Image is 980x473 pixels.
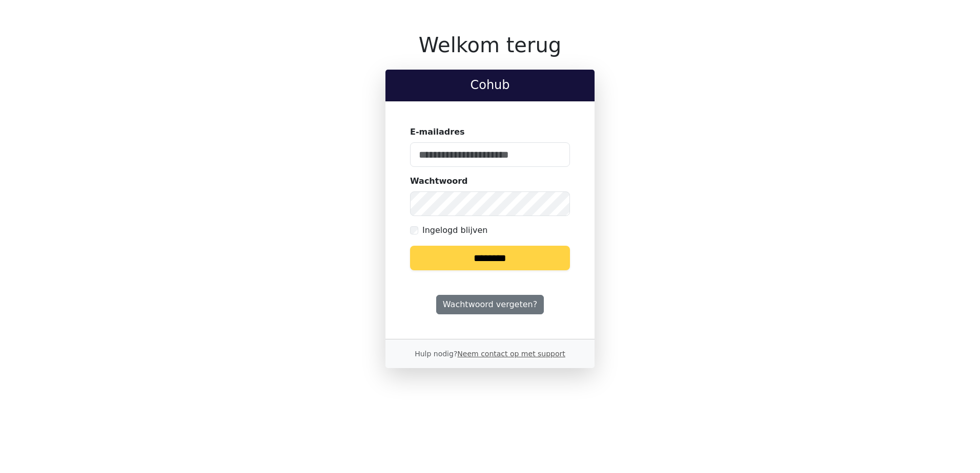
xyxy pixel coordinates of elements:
label: E-mailadres [410,126,465,138]
a: Wachtwoord vergeten? [436,295,544,314]
a: Neem contact op met support [457,350,565,358]
h2: Cohub [394,78,586,93]
h1: Welkom terug [385,33,595,57]
label: Ingelogd blijven [422,224,487,236]
label: Wachtwoord [410,175,468,187]
small: Hulp nodig? [415,350,565,358]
